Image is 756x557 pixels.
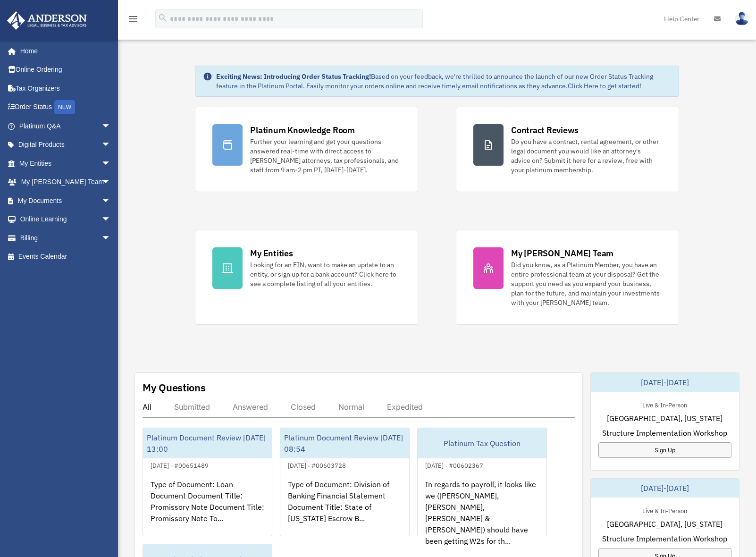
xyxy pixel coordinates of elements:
[143,428,272,458] div: Platinum Document Review [DATE] 13:00
[250,260,401,288] div: Looking for an EIN, want to make an update to an entity, or sign up for a bank account? Click her...
[7,42,120,60] a: Home
[54,100,75,114] div: NEW
[418,471,546,545] div: In regards to payroll, it looks like we ([PERSON_NAME], [PERSON_NAME], [PERSON_NAME] & [PERSON_NA...
[591,479,739,498] div: [DATE]-[DATE]
[591,373,739,392] div: [DATE]-[DATE]
[511,124,579,136] div: Contract Reviews
[291,402,316,412] div: Closed
[143,380,206,395] div: My Questions
[511,260,662,307] div: Did you know, as a Platinum Member, you have an entire professional team at your disposal? Get th...
[635,399,695,409] div: Live & In-Person
[143,471,272,545] div: Type of Document: Loan Document Document Title: Promissory Note Document Title: Promissory Note T...
[602,427,727,439] span: Structure Implementation Workshop
[338,402,364,412] div: Normal
[216,72,671,91] div: Based on your feedback, we're thrilled to announce the launch of our new Order Status Tracking fe...
[101,228,120,248] span: arrow_drop_down
[250,124,355,136] div: Platinum Knowledge Room
[280,471,409,545] div: Type of Document: Division of Banking Financial Statement Document Title: State of [US_STATE] Esc...
[174,402,210,412] div: Submitted
[7,117,125,135] a: Platinum Q&Aarrow_drop_down
[233,402,268,412] div: Answered
[143,402,151,412] div: All
[7,79,125,98] a: Tax Organizers
[7,173,125,192] a: My [PERSON_NAME] Teamarrow_drop_down
[7,135,125,154] a: Digital Productsarrow_drop_down
[598,442,732,458] a: Sign Up
[607,413,722,424] span: [GEOGRAPHIC_DATA], [US_STATE]
[418,460,491,470] div: [DATE] - #00602367
[7,60,125,79] a: Online Ordering
[4,11,90,30] img: Anderson Advisors Platinum Portal
[250,137,401,175] div: Further your learning and get your questions answered real-time with direct access to [PERSON_NAM...
[735,12,749,25] img: User Pic
[602,533,727,544] span: Structure Implementation Workshop
[635,505,695,515] div: Live & In-Person
[101,154,120,173] span: arrow_drop_down
[101,191,120,211] span: arrow_drop_down
[7,191,125,210] a: My Documentsarrow_drop_down
[127,17,139,25] a: menu
[101,135,120,155] span: arrow_drop_down
[143,460,216,470] div: [DATE] - #00651489
[195,107,418,192] a: Platinum Knowledge Room Further your learning and get your questions answered real-time with dire...
[418,428,546,458] div: Platinum Tax Question
[250,247,293,259] div: My Entities
[158,13,168,23] i: search
[7,98,125,117] a: Order StatusNEW
[101,117,120,136] span: arrow_drop_down
[456,230,679,325] a: My [PERSON_NAME] Team Did you know, as a Platinum Member, you have an entire professional team at...
[7,228,125,247] a: Billingarrow_drop_down
[7,247,125,266] a: Events Calendar
[280,428,409,458] div: Platinum Document Review [DATE] 08:54
[127,13,139,25] i: menu
[101,210,120,229] span: arrow_drop_down
[456,107,679,192] a: Contract Reviews Do you have a contract, rental agreement, or other legal document you would like...
[101,173,120,192] span: arrow_drop_down
[280,428,410,536] a: Platinum Document Review [DATE] 08:54[DATE] - #00603728Type of Document: Division of Banking Fina...
[568,82,641,90] a: Click Here to get started!
[216,72,371,81] strong: Exciting News: Introducing Order Status Tracking!
[511,137,662,175] div: Do you have a contract, rental agreement, or other legal document you would like an attorney's ad...
[7,154,125,173] a: My Entitiesarrow_drop_down
[387,402,423,412] div: Expedited
[280,460,353,470] div: [DATE] - #00603728
[143,428,272,536] a: Platinum Document Review [DATE] 13:00[DATE] - #00651489Type of Document: Loan Document Document T...
[511,247,613,259] div: My [PERSON_NAME] Team
[607,518,722,530] span: [GEOGRAPHIC_DATA], [US_STATE]
[417,428,547,536] a: Platinum Tax Question[DATE] - #00602367In regards to payroll, it looks like we ([PERSON_NAME], [P...
[7,210,125,229] a: Online Learningarrow_drop_down
[195,230,418,325] a: My Entities Looking for an EIN, want to make an update to an entity, or sign up for a bank accoun...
